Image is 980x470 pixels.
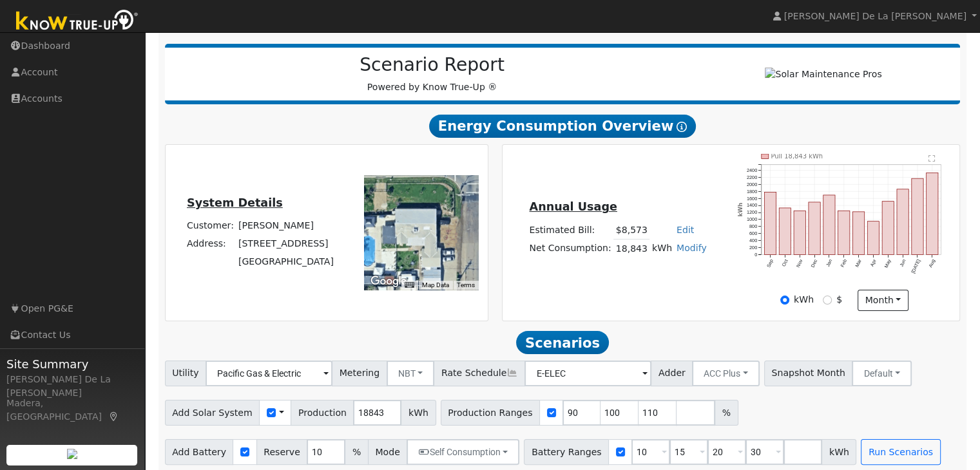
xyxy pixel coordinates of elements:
[781,258,789,267] text: Oct
[809,202,820,255] rect: onclick=""
[749,245,757,250] text: 200
[649,240,674,258] td: kWh
[747,174,757,180] text: 2200
[441,400,540,426] span: Production Ranges
[368,439,407,465] span: Mode
[165,439,234,465] span: Add Battery
[165,400,260,426] span: Add Solar System
[524,439,609,465] span: Battery Ranges
[898,258,907,268] text: Jun
[836,293,842,306] label: $
[779,208,791,255] rect: onclick=""
[178,54,686,76] h2: Scenario Report
[236,217,336,235] td: [PERSON_NAME]
[784,11,966,21] span: [PERSON_NAME] De La [PERSON_NAME]
[206,361,332,386] input: Select a Utility
[747,196,757,202] text: 1600
[6,355,138,373] span: Site Summary
[165,361,207,386] span: Utility
[291,400,354,426] span: Production
[422,281,449,290] button: Map Data
[764,361,853,386] span: Snapshot Month
[838,211,850,254] rect: onclick=""
[858,290,908,312] button: month
[332,361,387,386] span: Metering
[795,258,804,268] text: Nov
[869,258,878,268] text: Apr
[882,202,894,255] rect: onclick=""
[171,54,693,94] div: Powered by Know True-Up ®
[692,361,760,386] button: ACC Plus
[613,221,649,240] td: $8,573
[677,243,707,253] a: Modify
[912,178,923,254] rect: onclick=""
[108,411,120,422] a: Map
[457,281,475,288] a: Terms (opens in new tab)
[524,361,651,386] input: Select a Rate Schedule
[749,238,757,243] text: 400
[823,296,832,305] input: $
[747,216,757,222] text: 1000
[236,235,336,253] td: [STREET_ADDRESS]
[823,195,835,255] rect: onclick=""
[527,240,613,258] td: Net Consumption:
[840,258,848,268] text: Feb
[867,221,879,255] rect: onclick=""
[738,203,744,217] text: kWh
[810,258,819,268] text: Dec
[771,153,823,160] text: Pull 18,843 kWh
[6,373,138,400] div: [PERSON_NAME] De La [PERSON_NAME]
[677,225,694,235] a: Edit
[367,273,410,290] img: Google
[764,193,776,255] rect: onclick=""
[184,217,236,235] td: Customer:
[897,189,908,255] rect: onclick=""
[407,439,519,465] button: Self Consumption
[405,281,414,290] button: Keyboard shortcuts
[765,258,774,268] text: Sep
[927,173,938,254] rect: onclick=""
[529,200,617,213] u: Annual Usage
[187,196,283,209] u: System Details
[883,258,892,269] text: May
[854,258,863,268] text: Mar
[715,400,738,426] span: %
[928,155,936,162] text: 
[765,68,881,81] img: Solar Maintenance Pros
[651,361,693,386] span: Adder
[256,439,308,465] span: Reserve
[67,449,77,459] img: retrieve
[794,211,805,255] rect: onclick=""
[677,122,687,132] i: Show Help
[434,361,525,386] span: Rate Schedule
[747,182,757,187] text: 2000
[6,397,138,424] div: Madera, [GEOGRAPHIC_DATA]
[10,7,145,36] img: Know True-Up
[749,223,757,229] text: 800
[367,273,410,290] a: Open this area in Google Maps (opens a new window)
[401,400,436,426] span: kWh
[387,361,435,386] button: NBT
[747,209,757,215] text: 1200
[516,331,608,354] span: Scenarios
[527,221,613,240] td: Estimated Bill:
[754,252,757,258] text: 0
[821,439,856,465] span: kWh
[780,296,789,305] input: kWh
[184,235,236,253] td: Address:
[429,115,696,138] span: Energy Consumption Overview
[749,230,757,236] text: 600
[236,253,336,271] td: [GEOGRAPHIC_DATA]
[345,439,368,465] span: %
[747,189,757,194] text: 1800
[861,439,940,465] button: Run Scenarios
[910,258,922,274] text: [DATE]
[613,240,649,258] td: 18,843
[853,212,865,255] rect: onclick=""
[825,258,833,268] text: Jan
[794,293,814,306] label: kWh
[852,361,912,386] button: Default
[747,202,757,208] text: 1400
[747,167,757,173] text: 2400
[928,258,937,268] text: Aug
